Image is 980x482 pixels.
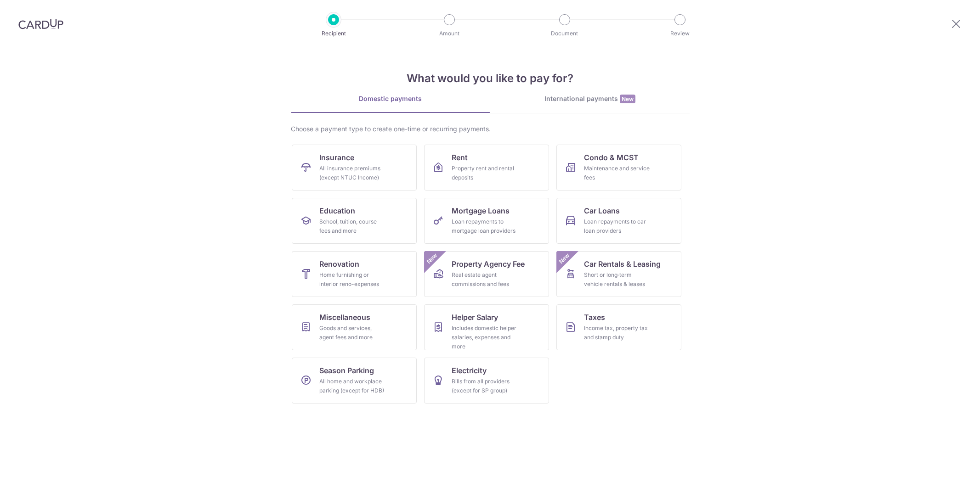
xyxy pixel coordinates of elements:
div: Includes domestic helper salaries, expenses and more [452,324,518,351]
div: Loan repayments to mortgage loan providers [452,217,518,235]
div: Short or long‑term vehicle rentals & leases [584,270,650,289]
div: Real estate agent commissions and fees [452,270,518,289]
span: Renovation [319,258,359,269]
span: Property Agency Fee [452,258,525,269]
div: Maintenance and service fees [584,164,650,182]
span: New [556,251,572,266]
div: International payments [490,94,690,104]
span: Rent [452,152,468,163]
a: ElectricityBills from all providers (except for SP group) [424,358,549,404]
p: Recipient [300,29,368,38]
div: All home and workplace parking (except for HDB) [319,377,385,395]
a: TaxesIncome tax, property tax and stamp duty [556,304,681,350]
a: RenovationHome furnishing or interior reno-expenses [292,251,417,297]
span: Helper Salary [452,312,498,323]
span: New [620,95,635,103]
h4: What would you like to pay for? [291,70,690,87]
div: School, tuition, course fees and more [319,217,385,235]
iframe: Opens a widget where you can find more information [921,454,971,477]
span: Miscellaneous [319,312,370,323]
span: Condo & MCST [584,152,639,163]
span: Car Loans [584,205,620,216]
span: Mortgage Loans [452,205,510,216]
a: MiscellaneousGoods and services, agent fees and more [292,304,417,350]
a: Car Rentals & LeasingShort or long‑term vehicle rentals & leasesNew [556,251,681,297]
a: EducationSchool, tuition, course fees and more [292,198,417,244]
span: Education [319,205,355,216]
div: Income tax, property tax and stamp duty [584,324,650,342]
div: Property rent and rental deposits [452,164,518,182]
div: Bills from all providers (except for SP group) [452,377,518,395]
a: Condo & MCSTMaintenance and service fees [556,145,681,191]
div: Home furnishing or interior reno-expenses [319,270,385,289]
div: All insurance premiums (except NTUC Income) [319,164,385,182]
p: Document [531,29,599,38]
img: CardUp [18,18,63,29]
span: Electricity [452,365,487,376]
p: Amount [415,29,483,38]
a: Helper SalaryIncludes domestic helper salaries, expenses and more [424,304,549,350]
span: New [424,251,439,266]
a: Car LoansLoan repayments to car loan providers [556,198,681,244]
div: Loan repayments to car loan providers [584,217,650,235]
span: Season Parking [319,365,374,376]
div: Domestic payments [291,94,490,103]
div: Choose a payment type to create one-time or recurring payments. [291,124,690,134]
a: Property Agency FeeReal estate agent commissions and feesNew [424,251,549,297]
a: Season ParkingAll home and workplace parking (except for HDB) [292,358,417,404]
div: Goods and services, agent fees and more [319,324,385,342]
span: Insurance [319,152,354,163]
a: Mortgage LoansLoan repayments to mortgage loan providers [424,198,549,244]
a: RentProperty rent and rental deposits [424,145,549,191]
a: InsuranceAll insurance premiums (except NTUC Income) [292,145,417,191]
p: Review [646,29,714,38]
span: Taxes [584,312,605,323]
span: Car Rentals & Leasing [584,258,661,269]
